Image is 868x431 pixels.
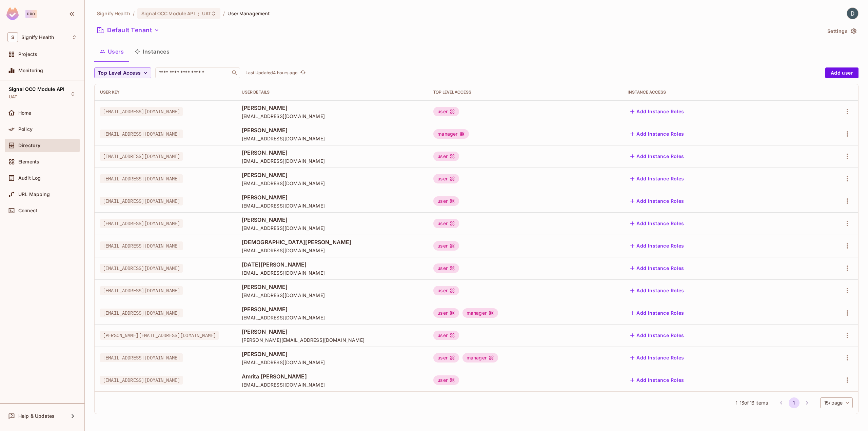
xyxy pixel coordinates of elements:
span: [PERSON_NAME] [242,126,423,134]
span: Click to refresh data [298,69,307,77]
span: UAT [202,10,211,17]
span: [EMAIL_ADDRESS][DOMAIN_NAME] [100,219,183,228]
button: Add Instance Roles [628,308,687,318]
span: [EMAIL_ADDRESS][DOMAIN_NAME] [242,202,423,209]
button: Instances [129,43,175,60]
span: [EMAIL_ADDRESS][DOMAIN_NAME] [100,152,183,161]
button: Add Instance Roles [628,196,687,207]
span: [EMAIL_ADDRESS][DOMAIN_NAME] [100,309,183,317]
span: [EMAIL_ADDRESS][DOMAIN_NAME] [242,314,423,321]
p: Last Updated 4 hours ago [245,70,297,76]
span: [EMAIL_ADDRESS][DOMAIN_NAME] [242,225,423,231]
span: [EMAIL_ADDRESS][DOMAIN_NAME] [242,381,423,388]
button: Users [94,43,129,60]
span: [EMAIL_ADDRESS][DOMAIN_NAME] [242,135,423,142]
span: [EMAIL_ADDRESS][DOMAIN_NAME] [100,241,183,250]
span: [PERSON_NAME] [242,306,423,313]
div: user [433,353,459,363]
span: [PERSON_NAME] [242,171,423,179]
span: [EMAIL_ADDRESS][DOMAIN_NAME] [100,286,183,295]
span: [PERSON_NAME] [242,194,423,201]
button: Add Instance Roles [628,285,687,296]
span: [PERSON_NAME][EMAIL_ADDRESS][DOMAIN_NAME] [100,331,219,340]
li: / [223,10,225,17]
span: URL Mapping [18,192,50,197]
span: refresh [300,70,306,76]
div: user [433,286,459,295]
button: Add Instance Roles [628,263,687,274]
span: Directory [18,143,40,148]
span: [DATE][PERSON_NAME] [242,261,423,268]
span: [PERSON_NAME] [242,216,423,223]
img: SReyMgAAAABJRU5ErkJggg== [6,7,19,20]
div: Top Level Access [433,90,617,95]
span: the active workspace [97,10,130,17]
button: Settings [825,26,859,37]
div: User Key [100,90,231,95]
span: [EMAIL_ADDRESS][DOMAIN_NAME] [100,107,183,116]
span: [PERSON_NAME] [242,350,423,358]
div: user [433,152,459,161]
span: [PERSON_NAME] [242,149,423,156]
span: Help & Updates [18,413,55,419]
div: User Details [242,90,423,95]
div: manager [462,308,498,318]
span: Home [18,110,32,116]
button: Add Instance Roles [628,352,687,363]
span: [EMAIL_ADDRESS][DOMAIN_NAME] [100,353,183,362]
div: Instance Access [628,90,797,95]
span: [EMAIL_ADDRESS][DOMAIN_NAME] [242,113,423,119]
span: 1 - 13 of 13 items [736,399,768,407]
span: Amrita [PERSON_NAME] [242,373,423,380]
span: UAT [9,94,17,100]
span: [EMAIL_ADDRESS][DOMAIN_NAME] [242,158,423,164]
span: [EMAIL_ADDRESS][DOMAIN_NAME] [100,264,183,273]
button: Add Instance Roles [628,173,687,184]
span: [PERSON_NAME][EMAIL_ADDRESS][DOMAIN_NAME] [242,337,423,343]
button: Add user [825,67,859,78]
span: [EMAIL_ADDRESS][DOMAIN_NAME] [242,270,423,276]
img: Dean Southern [847,8,858,19]
div: Pro [25,10,37,18]
span: [DEMOGRAPHIC_DATA][PERSON_NAME] [242,238,423,246]
button: Add Instance Roles [628,129,687,139]
span: [EMAIL_ADDRESS][DOMAIN_NAME] [242,180,423,187]
div: manager [462,353,498,363]
div: user [433,375,459,385]
span: [EMAIL_ADDRESS][DOMAIN_NAME] [100,174,183,183]
span: [EMAIL_ADDRESS][DOMAIN_NAME] [100,376,183,385]
div: user [433,196,459,206]
button: Add Instance Roles [628,151,687,162]
nav: pagination navigation [775,397,813,408]
span: Projects [18,52,37,57]
div: user [433,308,459,318]
button: Add Instance Roles [628,330,687,341]
span: Connect [18,208,37,213]
div: user [433,331,459,340]
span: [EMAIL_ADDRESS][DOMAIN_NAME] [242,292,423,298]
div: user [433,219,459,228]
div: user [433,263,459,273]
span: Top Level Access [98,69,141,77]
button: Add Instance Roles [628,375,687,386]
span: [PERSON_NAME] [242,328,423,335]
span: [PERSON_NAME] [242,283,423,291]
span: Signal OCC Module API [9,86,64,92]
div: user [433,174,459,183]
span: Signal OCC Module API [141,10,195,17]
span: [EMAIL_ADDRESS][DOMAIN_NAME] [242,359,423,366]
span: [PERSON_NAME] [242,104,423,112]
div: 15 / page [820,397,853,408]
span: User Management [228,10,270,17]
li: / [133,10,135,17]
button: refresh [299,69,307,77]
button: Top Level Access [94,67,151,78]
span: Policy [18,126,33,132]
span: [EMAIL_ADDRESS][DOMAIN_NAME] [100,130,183,138]
span: : [197,11,200,16]
span: Workspace: Signify Health [21,35,54,40]
div: manager [433,129,469,139]
span: Monitoring [18,68,43,73]
span: Elements [18,159,39,164]
button: Add Instance Roles [628,240,687,251]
